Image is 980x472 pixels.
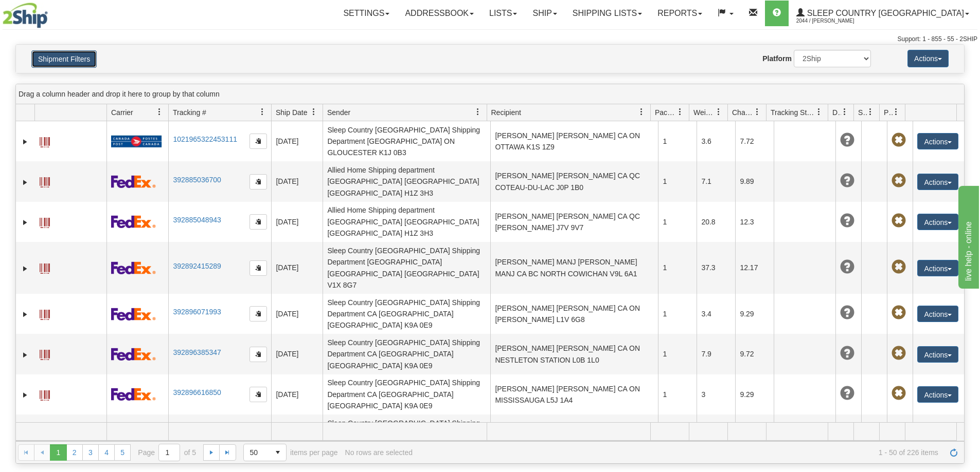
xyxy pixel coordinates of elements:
span: Sleep Country [GEOGRAPHIC_DATA] [805,9,964,17]
span: Shipment Issues [858,107,867,118]
button: Copy to clipboard [250,134,267,149]
a: Expand [20,309,30,319]
div: live help - online [8,6,95,18]
td: [PERSON_NAME] [PERSON_NAME] CA ON OTTAWA K1S 1Z9 [490,121,658,161]
button: Copy to clipboard [250,306,267,322]
a: Label [40,386,50,402]
td: Sleep Country [GEOGRAPHIC_DATA] Shipping Department CA [GEOGRAPHIC_DATA] [GEOGRAPHIC_DATA] K9A 0E9 [323,374,490,414]
td: 3 [697,374,735,414]
a: Addressbook [397,1,482,26]
span: Pickup Not Assigned [892,214,906,228]
td: 9.72 [735,334,774,374]
span: Unknown [840,214,854,228]
input: Page 1 [159,444,180,461]
span: Page sizes drop down [243,444,287,461]
a: Label [40,213,50,230]
label: Platform [762,53,792,64]
td: 1 [658,334,697,374]
span: Pickup Not Assigned [892,386,906,401]
span: Sender [327,107,350,118]
img: 20 - Canada Post [111,135,162,148]
span: Page of 5 [138,444,196,461]
td: 37.3 [697,242,735,294]
td: Allied Home Shipping department [GEOGRAPHIC_DATA] [GEOGRAPHIC_DATA] [GEOGRAPHIC_DATA] H1Z 3H3 [323,161,490,201]
a: 392896616850 [173,388,221,397]
td: [DATE] [271,374,323,414]
td: Sleep Country [GEOGRAPHIC_DATA] Shipping Department CA [GEOGRAPHIC_DATA] [GEOGRAPHIC_DATA] K9A 0E9 [323,334,490,374]
span: Recipient [491,107,521,118]
td: 7.1 [697,161,735,201]
img: 2 - FedEx Express® [111,308,156,320]
a: Expand [20,263,30,274]
span: Packages [655,107,676,118]
td: Sleep Country [GEOGRAPHIC_DATA] Shipping Department [GEOGRAPHIC_DATA] [GEOGRAPHIC_DATA] [GEOGRAPH... [323,242,490,294]
td: [PERSON_NAME] [PERSON_NAME] CA ON MISSISSAUGA L5J 1A4 [490,374,658,414]
span: Pickup Status [884,107,893,118]
a: Expand [20,390,30,400]
td: [PERSON_NAME] [PERSON_NAME] CA QC COTEAU-DU-LAC J0P 1B0 [490,161,658,201]
a: Reports [650,1,710,26]
button: Copy to clipboard [250,214,267,230]
button: Actions [917,346,958,363]
td: 1 [658,202,697,242]
td: [DATE] [271,242,323,294]
img: 2 - FedEx Express® [111,175,156,188]
a: Sender filter column settings [469,103,487,121]
button: Actions [917,306,958,322]
a: Expand [20,350,30,360]
td: 3.4 [697,294,735,334]
span: Unknown [840,306,854,320]
a: Label [40,173,50,189]
td: [DATE] [271,294,323,334]
a: Recipient filter column settings [633,103,650,121]
a: Label [40,305,50,322]
span: Unknown [840,174,854,188]
td: [DATE] [271,121,323,161]
a: Refresh [946,444,962,461]
a: Expand [20,177,30,187]
span: 1 - 50 of 226 items [420,448,938,457]
button: Actions [917,214,958,230]
a: Go to the last page [219,444,236,461]
span: Unknown [840,346,854,361]
button: Actions [917,386,958,403]
a: Settings [335,1,397,26]
td: 1 [658,414,697,455]
img: 2 - FedEx Express® [111,261,156,274]
td: [DATE] [271,334,323,374]
td: [PERSON_NAME] [PERSON_NAME] CA ON [PERSON_NAME] L1V 6G8 [490,294,658,334]
span: Tracking Status [771,107,815,118]
span: Charge [732,107,754,118]
a: 3 [82,444,99,461]
img: 2 - FedEx Express® [111,348,156,361]
span: Unknown [840,260,854,274]
td: [DATE] [271,161,323,201]
span: 2044 / [PERSON_NAME] [796,16,874,26]
span: Page 1 [50,444,66,461]
td: Sleep Country [GEOGRAPHIC_DATA] Shipping Department CA [GEOGRAPHIC_DATA] [GEOGRAPHIC_DATA] K9A 0E9 [323,294,490,334]
a: 392892415289 [173,262,221,270]
a: 4 [98,444,115,461]
span: items per page [243,444,338,461]
td: 1 [658,121,697,161]
button: Actions [917,260,958,276]
a: Label [40,133,50,149]
a: 2 [66,444,83,461]
span: Delivery Status [832,107,841,118]
a: Sleep Country [GEOGRAPHIC_DATA] 2044 / [PERSON_NAME] [789,1,977,26]
span: Unknown [840,386,854,401]
td: [DATE] [271,202,323,242]
span: Tracking # [173,107,206,118]
button: Copy to clipboard [250,347,267,362]
a: 392896071993 [173,308,221,316]
img: 2 - FedEx Express® [111,388,156,401]
td: 1 [658,242,697,294]
td: [DATE] [271,414,323,455]
span: Carrier [111,107,133,118]
td: [PERSON_NAME] MANJ [PERSON_NAME] MANJ CA BC NORTH COWICHAN V9L 6A1 [490,242,658,294]
td: 9.29 [735,294,774,334]
a: Tracking Status filter column settings [810,103,828,121]
span: select [270,444,286,461]
button: Actions [907,50,949,67]
td: 23.19 [735,414,774,455]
